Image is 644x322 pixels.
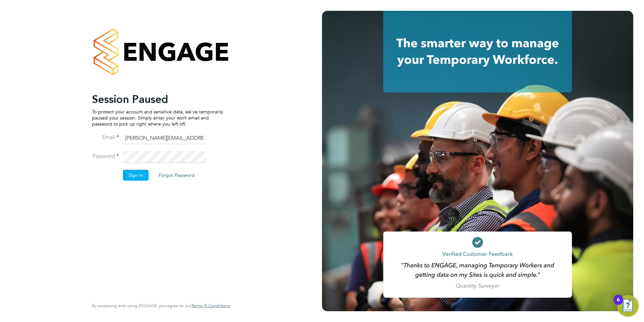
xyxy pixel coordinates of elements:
[123,132,206,144] input: Enter your work email...
[123,170,149,181] button: Sign In
[617,295,639,317] button: Open Resource Center, 6 new notifications
[92,109,223,127] p: To protect your account and sensitive data, we've temporarily paused your session. Simply enter y...
[617,300,620,308] div: 6
[92,303,230,308] span: By accessing and using ENGAGE you agree to our
[92,153,119,160] label: Password
[92,134,119,141] label: Email
[191,303,230,308] a: Terms & Conditions
[153,170,200,181] button: Forgot Password
[92,92,223,106] h2: Session Paused
[191,303,230,308] span: Terms & Conditions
